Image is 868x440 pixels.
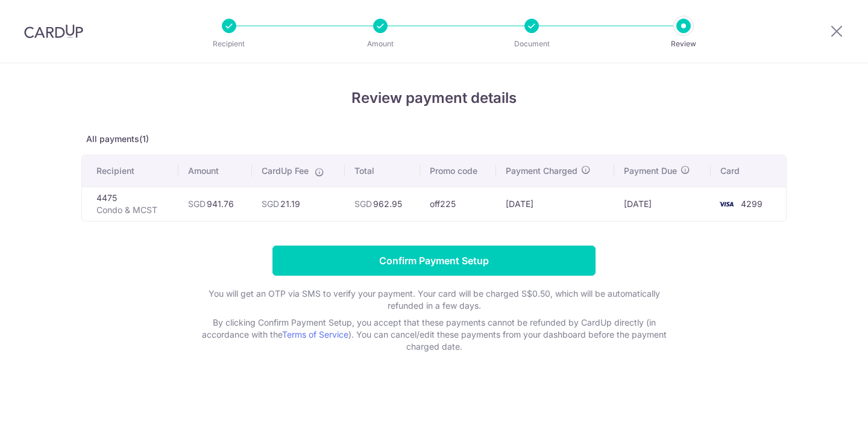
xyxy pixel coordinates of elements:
[82,187,178,221] td: 4475
[81,133,787,145] p: All payments(1)
[262,165,309,177] span: CardUp Fee
[193,317,675,353] p: By clicking Confirm Payment Setup, you accept that these payments cannot be refunded by CardUp di...
[81,87,787,109] h4: Review payment details
[354,199,372,209] span: SGD
[262,199,279,209] span: SGD
[345,187,421,221] td: 962.95
[193,288,675,312] p: You will get an OTP via SMS to verify your payment. Your card will be charged S$0.50, which will ...
[252,187,345,221] td: 21.19
[791,404,856,434] iframe: Opens a widget where you can find more information
[614,187,711,221] td: [DATE]
[496,187,614,221] td: [DATE]
[82,155,178,187] th: Recipient
[282,329,348,339] a: Terms of Service
[345,155,421,187] th: Total
[336,38,425,50] p: Amount
[188,199,206,209] span: SGD
[487,38,576,50] p: Document
[741,199,763,209] span: 4299
[639,38,728,50] p: Review
[624,165,677,177] span: Payment Due
[714,197,738,211] img: <span class="translation_missing" title="translation missing: en.account_steps.new_confirm_form.b...
[711,155,786,187] th: Card
[96,204,169,216] p: Condo & MCST
[178,187,252,221] td: 941.76
[506,165,577,177] span: Payment Charged
[178,155,252,187] th: Amount
[24,24,83,39] img: CardUp
[420,155,496,187] th: Promo code
[272,246,596,276] input: Confirm Payment Setup
[420,187,496,221] td: off225
[184,38,274,50] p: Recipient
